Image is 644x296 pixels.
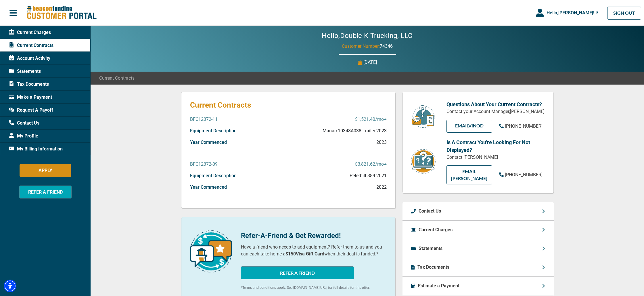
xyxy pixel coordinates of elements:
p: Statements [419,245,442,252]
a: EMAILVinod [446,120,492,133]
span: [PHONE_NUMBER] [505,123,543,129]
span: Tax Documents [9,81,49,88]
p: Year Commenced [190,184,227,191]
span: 74346 [380,43,393,49]
p: [DATE] [363,59,377,66]
span: [PHONE_NUMBER] [505,172,543,177]
p: Have a friend who needs to add equipment? Refer them to us and you can each take home a when thei... [241,244,387,257]
p: Estimate a Payment [418,282,459,289]
span: My Profile [9,133,38,140]
p: $3,821.62 /mo [355,161,387,168]
span: Current Contracts [9,42,53,49]
button: APPLY [20,164,71,177]
p: Contact [PERSON_NAME] [446,154,545,161]
p: Contact your Account Manager, [PERSON_NAME] [446,108,545,115]
p: Is A Contract You're Looking For Not Displayed? [446,138,545,154]
p: 2022 [376,184,387,191]
img: contract-icon.png [410,148,436,175]
span: Current Charges [9,29,51,36]
button: REFER A FRIEND [19,186,72,198]
h2: Hello, Double K Trucking, LLC [304,32,430,40]
div: Accessibility Menu [4,280,16,292]
a: SIGN OUT [607,7,641,20]
span: Hello, [PERSON_NAME] ! [547,10,594,16]
p: Contact Us [419,208,441,215]
p: BFC12372-11 [190,116,218,123]
p: Current Contracts [190,100,387,110]
p: Tax Documents [417,264,449,271]
span: Account Activity [9,55,50,62]
img: Beacon Funding Customer Portal Logo [26,5,97,20]
p: Questions About Your Current Contracts? [446,100,545,108]
b: $150 Visa Gift Card [285,251,324,257]
a: EMAIL [PERSON_NAME] [446,165,492,184]
p: Peterbilt 389 2021 [350,172,387,179]
p: 2023 [376,139,387,146]
a: [PHONE_NUMBER] [499,123,543,130]
p: Manac 10348A038 Trailer 2023 [323,127,387,134]
p: Current Charges [419,226,453,233]
span: Request A Payoff [9,107,53,114]
p: Equipment Description [190,127,237,134]
p: *Terms and conditions apply. See [DOMAIN_NAME][URL] for full details for this offer. [241,285,387,290]
span: Customer Number: [342,43,380,49]
p: Year Commenced [190,139,227,146]
span: My Billing Information [9,146,63,152]
span: Make a Payment [9,94,52,101]
button: REFER A FRIEND [241,266,354,279]
a: [PHONE_NUMBER] [499,171,543,178]
p: Equipment Description [190,172,237,179]
p: $1,521.40 /mo [355,116,387,123]
img: customer-service.png [410,105,436,129]
p: BFC12372-09 [190,161,218,168]
span: Statements [9,68,41,75]
p: Refer-A-Friend & Get Rewarded! [241,230,387,241]
img: refer-a-friend-icon.png [190,230,232,272]
span: Current Contracts [99,75,135,82]
span: Contact Us [9,120,39,127]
